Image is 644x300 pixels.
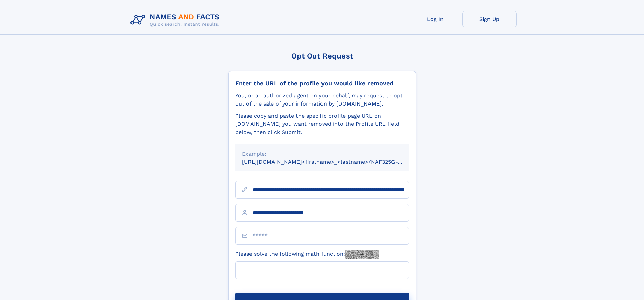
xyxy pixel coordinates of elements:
[228,52,416,60] div: Opt Out Request
[235,92,409,108] div: You, or an authorized agent on your behalf, may request to opt-out of the sale of your informatio...
[235,250,379,259] label: Please solve the following math function:
[462,11,517,27] a: Sign Up
[242,150,402,158] div: Example:
[242,159,422,165] small: [URL][DOMAIN_NAME]<firstname>_<lastname>/NAF325G-xxxxxxxx
[235,79,409,87] div: Enter the URL of the profile you would like removed
[408,11,462,27] a: Log In
[128,11,225,29] img: Logo Names and Facts
[235,112,409,136] div: Please copy and paste the specific profile page URL on [DOMAIN_NAME] you want removed into the Pr...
